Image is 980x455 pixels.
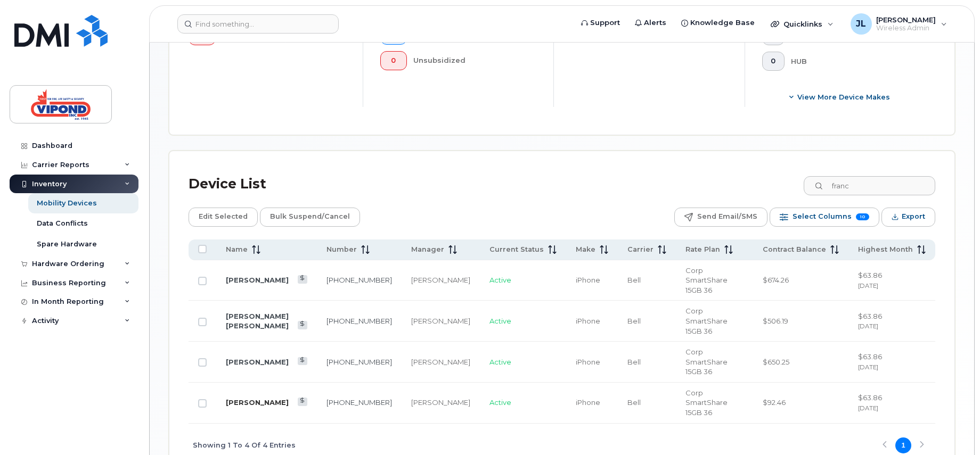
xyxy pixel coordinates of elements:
[411,357,470,367] div: [PERSON_NAME]
[326,358,392,366] a: [PHONE_NUMBER]
[489,398,511,407] span: Active
[627,276,641,284] span: Bell
[298,398,308,406] a: View Last Bill
[574,12,627,34] a: Support
[685,388,728,417] span: Corp SmartShare 15GB 36
[791,52,918,71] div: HUB
[858,322,878,330] small: [DATE]
[576,317,600,325] span: iPhone
[674,12,762,34] a: Knowledge Base
[298,321,308,329] a: View Last Bill
[270,209,350,225] span: Bulk Suspend/Cancel
[804,176,935,195] input: Search Device List ...
[762,88,919,107] button: View More Device Makes
[298,357,308,365] a: View Last Bill
[797,92,890,102] span: View More Device Makes
[489,245,544,254] span: Current Status
[411,316,470,326] div: [PERSON_NAME]
[576,358,600,366] span: iPhone
[411,275,470,285] div: [PERSON_NAME]
[326,317,392,325] a: [PHONE_NUMBER]
[590,18,620,28] span: Support
[858,245,913,254] span: Highest Month
[576,398,600,407] span: iPhone
[858,282,878,289] small: [DATE]
[489,358,511,366] span: Active
[876,15,936,24] span: [PERSON_NAME]
[858,404,878,412] small: [DATE]
[685,307,728,335] span: Corp SmartShare 15GB 36
[697,209,757,225] span: Send Email/SMS
[685,266,728,294] span: Corp SmartShare 15GB 36
[876,24,936,32] span: Wireless Admin
[389,56,398,65] span: 0
[858,363,878,371] small: [DATE]
[627,245,654,254] span: Carrier
[298,275,308,283] a: View Last Bill
[763,317,788,325] span: $506.19
[856,18,866,30] span: JL
[576,245,595,254] span: Make
[763,398,786,407] span: $92.46
[770,208,879,227] button: Select Columns 10
[226,276,289,284] a: [PERSON_NAME]
[763,358,789,366] span: $650.25
[771,57,775,65] span: 0
[881,208,935,227] button: Export
[848,260,935,301] td: $63.86
[843,13,954,35] div: Jean-Pierre Larose
[690,18,755,28] span: Knowledge Base
[627,358,641,366] span: Bell
[762,52,785,71] button: 0
[856,213,869,220] span: 10
[644,18,666,28] span: Alerts
[627,398,641,407] span: Bell
[489,276,511,284] span: Active
[674,208,767,227] button: Send Email/SMS
[199,209,248,225] span: Edit Selected
[793,209,852,225] span: Select Columns
[902,209,925,225] span: Export
[763,13,841,35] div: Quicklinks
[627,317,641,325] span: Bell
[193,437,296,453] span: Showing 1 To 4 Of 4 Entries
[177,14,339,34] input: Find something...
[685,245,720,254] span: Rate Plan
[627,12,674,34] a: Alerts
[226,245,248,254] span: Name
[189,208,258,227] button: Edit Selected
[226,398,289,407] a: [PERSON_NAME]
[189,170,266,198] div: Device List
[380,51,407,70] button: 0
[576,276,600,284] span: iPhone
[685,348,728,376] span: Corp SmartShare 15GB 36
[413,51,536,70] div: Unsubsidized
[763,245,826,254] span: Contract Balance
[848,342,935,383] td: $63.86
[226,312,289,330] a: [PERSON_NAME] [PERSON_NAME]
[489,317,511,325] span: Active
[226,358,289,366] a: [PERSON_NAME]
[895,437,911,453] button: Page 1
[411,245,444,254] span: Manager
[848,301,935,342] td: $63.86
[326,245,357,254] span: Number
[411,398,470,408] div: [PERSON_NAME]
[260,208,360,227] button: Bulk Suspend/Cancel
[783,20,822,28] span: Quicklinks
[326,276,392,284] a: [PHONE_NUMBER]
[763,276,789,284] span: $674.26
[326,398,392,407] a: [PHONE_NUMBER]
[848,383,935,424] td: $63.86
